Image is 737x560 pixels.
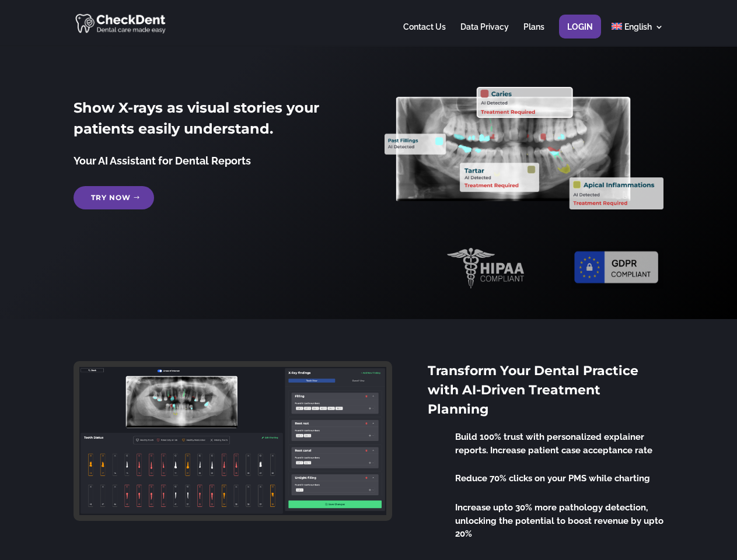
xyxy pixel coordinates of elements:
a: Try Now [74,186,154,209]
a: English [612,23,663,45]
img: X_Ray_annotated [385,87,663,209]
span: Your AI Assistant for Dental Reports [74,155,251,167]
a: Data Privacy [460,23,509,45]
a: Contact Us [403,23,446,45]
img: CheckDent AI [75,12,167,34]
span: Reduce 70% clicks on your PMS while charting [455,473,650,484]
span: Build 100% trust with personalized explainer reports. Increase patient case acceptance rate [455,432,652,456]
h2: Show X-rays as visual stories your patients easily understand. [74,97,352,145]
span: Transform Your Dental Practice with AI-Driven Treatment Planning [428,363,638,417]
a: Login [567,23,593,45]
span: English [624,22,652,32]
span: Increase upto 30% more pathology detection, unlocking the potential to boost revenue by upto 20% [455,502,663,539]
a: Plans [523,23,544,45]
